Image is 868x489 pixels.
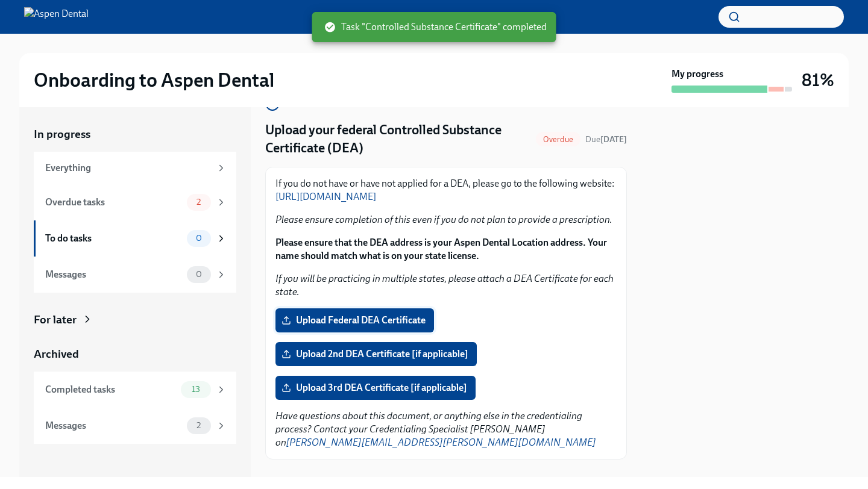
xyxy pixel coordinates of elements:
div: For later [34,312,77,328]
a: Everything [34,152,236,184]
span: 0 [189,270,209,279]
span: Upload 3rd DEA Certificate [if applicable] [284,382,467,394]
a: [PERSON_NAME][EMAIL_ADDRESS][PERSON_NAME][DOMAIN_NAME] [286,437,596,448]
strong: Please ensure that the DEA address is your Aspen Dental Location address. Your name should match ... [275,237,607,261]
div: Overdue tasks [45,196,182,209]
strong: [DATE] [600,134,627,145]
div: Messages [45,419,182,432]
span: 0 [189,234,209,243]
span: 2 [189,421,208,430]
em: If you will be practicing in multiple states, please attach a DEA Certificate for each state. [275,273,614,297]
a: Completed tasks13 [34,372,236,408]
a: To do tasks0 [34,220,236,257]
div: Everything [45,161,211,175]
a: For later [34,312,236,328]
a: [URL][DOMAIN_NAME] [275,191,376,202]
strong: My progress [671,67,723,81]
span: August 8th, 2025 10:00 [585,134,627,145]
em: Have questions about this document, or anything else in the credentialing process? Contact your C... [275,410,596,448]
span: Task "Controlled Substance Certificate" completed [324,20,547,34]
em: Please ensure completion of this even if you do not plan to provide a prescription. [275,214,612,225]
span: Upload Federal DEA Certificate [284,314,426,326]
h4: Upload your federal Controlled Substance Certificate (DEA) [265,121,531,157]
h2: Onboarding to Aspen Dental [34,68,274,92]
a: Overdue tasks2 [34,184,236,220]
div: To do tasks [45,232,182,245]
a: In progress [34,126,236,142]
label: Upload Federal DEA Certificate [275,308,434,332]
span: Overdue [536,135,580,144]
img: Aspen Dental [24,7,89,26]
a: Messages0 [34,257,236,293]
span: Upload 2nd DEA Certificate [if applicable] [284,348,468,360]
label: Upload 2nd DEA Certificate [if applicable] [275,342,477,366]
h3: 81% [802,69,834,91]
div: Messages [45,268,182,281]
a: Messages2 [34,408,236,444]
div: Completed tasks [45,383,176,396]
span: Due [585,134,627,145]
span: 13 [184,385,207,394]
span: 2 [189,198,208,207]
label: Upload 3rd DEA Certificate [if applicable] [275,376,476,400]
a: Archived [34,346,236,362]
p: If you do not have or have not applied for a DEA, please go to the following website: [275,177,617,204]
